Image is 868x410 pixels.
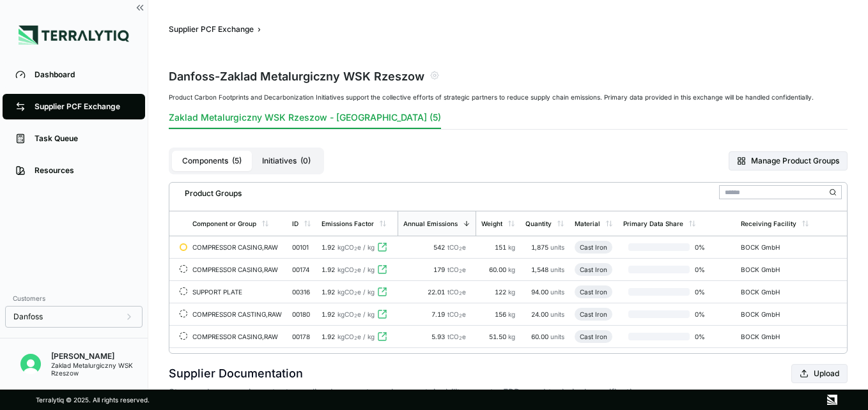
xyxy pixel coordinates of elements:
[459,246,462,252] sub: 2
[322,310,335,318] span: 1.92
[337,243,375,251] span: kgCO e / kg
[575,220,600,227] div: Material
[428,288,447,296] span: 22.01
[169,111,441,129] button: Zaklad Metalurgiczny WSK Rzeszow - [GEOGRAPHIC_DATA] (5)
[447,243,466,251] span: tCO e
[489,333,508,340] span: 51.50
[192,243,282,251] div: COMPRESSOR CASING,RAW
[292,310,311,318] div: 00180
[322,288,335,296] span: 1.92
[531,310,550,318] span: 24.00
[51,361,148,377] div: Zaklad Metalurgiczny WSK Rzeszow
[354,291,357,296] sub: 2
[508,243,515,251] span: kg
[403,220,458,227] div: Annual Emissions
[741,266,802,273] div: BOCK GmbH
[192,266,282,273] div: COMPRESSOR CASING,RAW
[495,243,508,251] span: 151
[169,66,424,84] div: Danfoss - Zaklad Metalurgiczny WSK Rzeszow
[292,220,298,227] div: ID
[20,354,41,374] img: Mirosław Lenard
[690,310,731,318] span: 0 %
[172,151,252,171] button: Components(5)
[531,333,550,340] span: 60.00
[690,333,731,340] span: 0 %
[508,310,515,318] span: kg
[169,365,303,383] h2: Supplier Documentation
[447,266,466,273] span: tCO e
[15,349,46,379] button: Open user button
[459,313,462,319] sub: 2
[252,151,321,171] button: Initiatives(0)
[300,156,311,166] span: ( 0 )
[354,313,357,319] sub: 2
[433,266,447,273] span: 179
[531,243,550,251] span: 1,875
[433,243,447,251] span: 542
[174,183,242,199] div: Product Groups
[447,310,466,318] span: tCO e
[690,266,731,273] span: 0 %
[580,243,607,251] div: Cast Iron
[580,333,607,340] div: Cast Iron
[169,24,254,34] button: Supplier PCF Exchange
[508,266,515,273] span: kg
[623,220,683,227] div: Primary Data Share
[192,288,282,296] div: SUPPORT PLATE
[447,333,466,340] span: tCO e
[550,266,564,273] span: units
[741,288,802,296] div: BOCK GmbH
[580,266,607,273] div: Cast Iron
[531,266,550,273] span: 1,548
[550,333,564,340] span: units
[192,220,256,227] div: Component or Group
[531,288,550,296] span: 94.00
[169,93,848,101] div: Product Carbon Footprints and Decarbonization Initiatives support the collective efforts of strat...
[169,386,848,399] p: Store and manage important supplier documents such as sustainability reports, EPDs, and technical...
[508,333,515,340] span: kg
[232,156,242,166] span: ( 5 )
[431,310,447,318] span: 7.19
[292,288,311,296] div: 00316
[337,310,375,318] span: kgCO e / kg
[322,266,335,273] span: 1.92
[322,333,335,340] span: 1.92
[525,220,552,227] div: Quantity
[741,310,802,318] div: BOCK GmbH
[489,266,508,273] span: 60.00
[19,26,129,45] img: Logo
[322,243,335,251] span: 1.92
[322,220,374,227] div: Emissions Factor
[258,24,261,34] span: ›
[5,291,143,306] div: Customers
[741,243,802,251] div: BOCK GmbH
[337,266,375,273] span: kgCO e / kg
[550,243,564,251] span: units
[354,335,357,341] sub: 2
[481,220,502,227] div: Weight
[35,70,132,80] div: Dashboard
[741,333,802,340] div: BOCK GmbH
[690,288,731,296] span: 0 %
[495,310,508,318] span: 156
[729,151,848,171] button: Manage Product Groups
[192,310,282,318] div: COMPRESSOR CASTING,RAW
[192,333,282,340] div: COMPRESSOR CASING,RAW
[508,288,515,296] span: kg
[791,364,848,383] button: Upload
[741,220,796,227] div: Receiving Facility
[337,288,375,296] span: kgCO e / kg
[431,333,447,340] span: 5.93
[690,243,731,251] span: 0 %
[459,335,462,341] sub: 2
[35,102,132,112] div: Supplier PCF Exchange
[51,351,148,361] div: [PERSON_NAME]
[495,288,508,296] span: 122
[459,268,462,274] sub: 2
[13,312,43,322] span: Danfoss
[292,333,311,340] div: 00178
[580,288,607,296] div: Cast Iron
[292,243,311,251] div: 00101
[459,291,462,296] sub: 2
[354,246,357,252] sub: 2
